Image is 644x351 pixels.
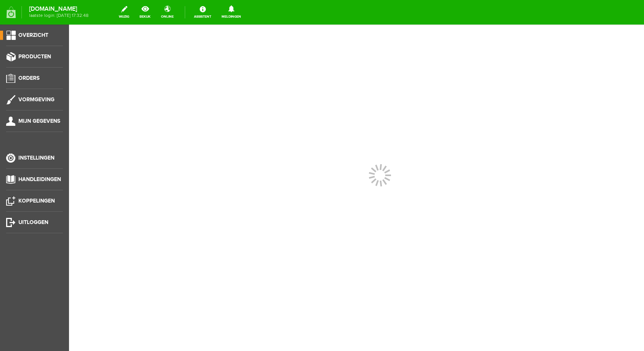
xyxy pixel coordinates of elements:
[29,13,89,18] span: laatste login: [DATE] 17:32:48
[217,4,246,21] a: Meldingen
[29,7,89,11] strong: [DOMAIN_NAME]
[18,118,60,124] span: Mijn gegevens
[18,32,48,38] span: Overzicht
[18,155,54,161] span: Instellingen
[18,53,51,60] span: Producten
[189,4,216,21] a: Assistent
[156,4,178,21] a: online
[114,4,134,21] a: wijzig
[18,96,54,103] span: Vormgeving
[135,4,155,21] a: bekijk
[18,176,61,183] span: Handleidingen
[18,198,55,204] span: Koppelingen
[18,219,48,226] span: Uitloggen
[18,75,39,81] span: Orders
